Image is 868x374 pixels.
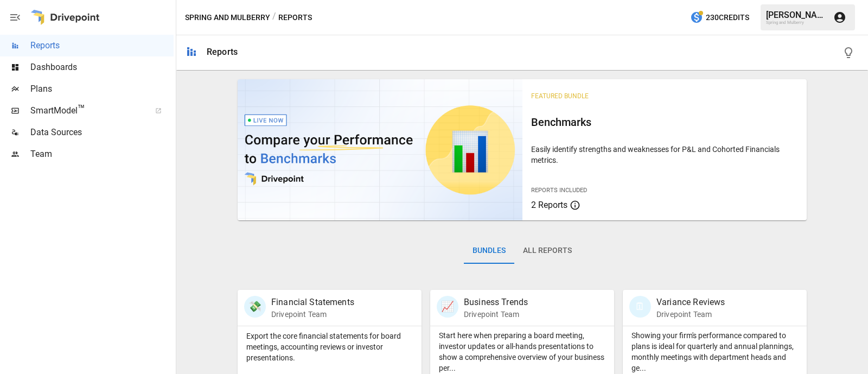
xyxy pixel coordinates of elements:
p: Showing your firm's performance compared to plans is ideal for quarterly and annual plannings, mo... [631,330,798,373]
div: Reports [207,47,238,57]
span: SmartModel [30,104,143,117]
p: Financial Statements [271,296,354,309]
span: ™ [78,103,85,116]
div: [PERSON_NAME] [766,10,827,20]
img: video thumbnail [238,79,522,220]
span: 2 Reports [531,200,567,210]
p: Drivepoint Team [271,309,354,320]
button: Spring and Mulberry [185,11,270,24]
div: / [272,11,276,24]
span: Plans [30,83,174,96]
p: Business Trends [464,296,528,309]
div: 🗓 [629,296,651,318]
button: All Reports [514,238,580,264]
div: 📈 [437,296,458,318]
span: Dashboards [30,61,174,74]
span: Featured Bundle [531,92,589,100]
p: Variance Reviews [656,296,725,309]
button: Bundles [464,238,514,264]
span: 230 Credits [706,11,749,24]
span: Reports [30,39,174,52]
h6: Benchmarks [531,113,799,131]
p: Export the core financial statements for board meetings, accounting reviews or investor presentat... [246,331,413,363]
p: Drivepoint Team [464,309,528,320]
p: Easily identify strengths and weaknesses for P&L and Cohorted Financials metrics. [531,144,799,166]
div: Spring and Mulberry [766,20,827,25]
p: Start here when preparing a board meeting, investor updates or all-hands presentations to show a ... [439,330,605,373]
div: 💸 [244,296,266,318]
span: Reports Included [531,187,587,194]
button: 230Credits [686,8,754,28]
span: Data Sources [30,126,174,139]
span: Team [30,148,174,161]
p: Drivepoint Team [656,309,725,320]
